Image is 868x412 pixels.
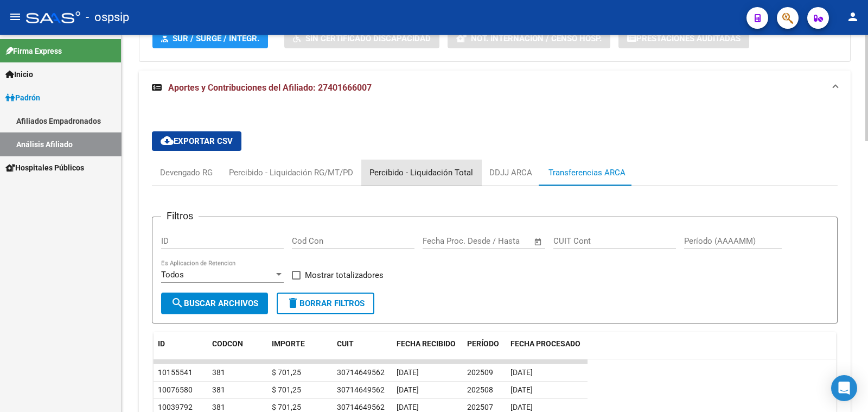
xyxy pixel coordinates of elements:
[5,92,40,104] span: Padrón
[510,403,533,411] span: [DATE]
[208,332,246,368] datatable-header-cell: CODCON
[168,83,372,93] span: Aportes y Contribuciones del Afiliado: 27401666007
[548,167,626,179] div: Transferencias ARCA
[618,28,749,48] button: Prestaciones Auditadas
[5,45,62,57] span: Firma Express
[152,28,268,48] button: SUR / SURGE / INTEGR.
[423,236,467,246] input: Fecha inicio
[467,385,493,394] span: 202508
[212,339,243,348] span: CODCON
[284,28,439,48] button: Sin Certificado Discapacidad
[286,299,365,308] span: Borrar Filtros
[171,299,258,308] span: Buscar Archivos
[229,167,353,179] div: Percibido - Liquidación RG/MT/PD
[337,339,354,348] span: CUIT
[154,332,208,368] datatable-header-cell: ID
[161,136,233,146] span: Exportar CSV
[158,339,165,348] span: ID
[337,366,385,379] div: 30714649562
[152,131,241,151] button: Exportar CSV
[489,167,532,179] div: DDJJ ARCA
[506,332,588,368] datatable-header-cell: FECHA PROCESADO
[158,385,193,394] span: 10076580
[467,368,493,377] span: 202509
[272,368,301,377] span: $ 701,25
[831,375,857,401] div: Open Intercom Messenger
[333,332,392,368] datatable-header-cell: CUIT
[510,339,580,348] span: FECHA PROCESADO
[286,296,299,309] mat-icon: delete
[397,403,419,411] span: [DATE]
[397,368,419,377] span: [DATE]
[139,71,851,105] mat-expansion-panel-header: Aportes y Contribuciones del Afiliado: 27401666007
[369,167,473,179] div: Percibido - Liquidación Total
[212,368,225,377] span: 381
[397,339,456,348] span: FECHA RECIBIDO
[467,339,499,348] span: PERÍODO
[272,385,301,394] span: $ 701,25
[510,368,533,377] span: [DATE]
[463,332,506,368] datatable-header-cell: PERÍODO
[171,296,184,309] mat-icon: search
[305,34,431,43] span: Sin Certificado Discapacidad
[337,384,385,396] div: 30714649562
[305,269,384,282] span: Mostrar totalizadores
[160,167,213,179] div: Devengado RG
[9,10,22,23] mat-icon: menu
[532,236,545,248] button: Open calendar
[161,270,184,280] span: Todos
[510,385,533,394] span: [DATE]
[636,34,741,43] span: Prestaciones Auditadas
[392,332,463,368] datatable-header-cell: FECHA RECIBIDO
[397,385,419,394] span: [DATE]
[267,332,333,368] datatable-header-cell: IMPORTE
[86,5,129,29] span: - ospsip
[5,68,33,80] span: Inicio
[161,134,174,147] mat-icon: cloud_download
[467,403,493,411] span: 202507
[212,403,225,411] span: 381
[846,10,859,23] mat-icon: person
[161,293,268,314] button: Buscar Archivos
[158,403,193,411] span: 10039792
[448,28,610,48] button: Not. Internacion / Censo Hosp.
[173,34,259,43] span: SUR / SURGE / INTEGR.
[476,236,529,246] input: Fecha fin
[212,385,225,394] span: 381
[158,368,193,377] span: 10155541
[161,208,199,224] h3: Filtros
[5,162,84,174] span: Hospitales Públicos
[277,293,374,314] button: Borrar Filtros
[272,403,301,411] span: $ 701,25
[272,339,305,348] span: IMPORTE
[471,34,602,43] span: Not. Internacion / Censo Hosp.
